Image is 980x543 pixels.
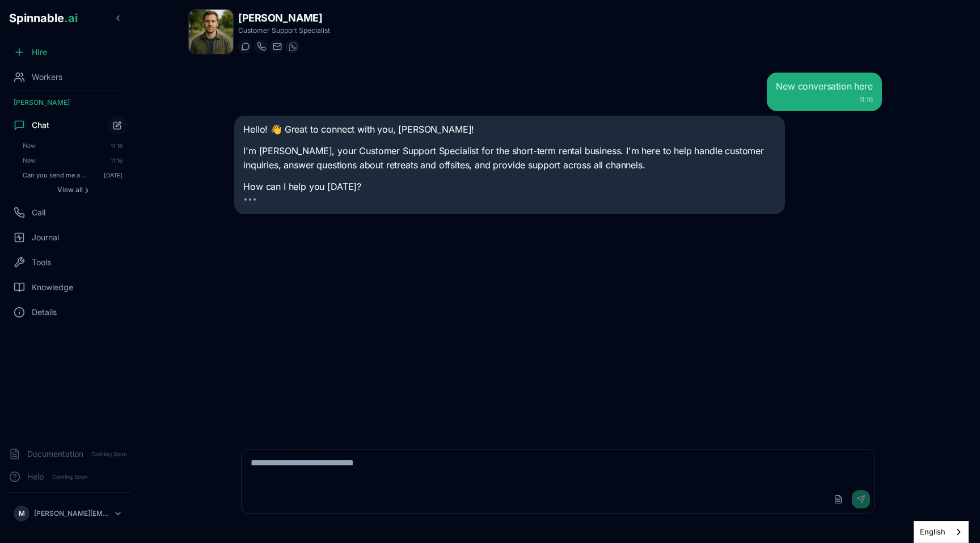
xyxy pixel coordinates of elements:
[18,183,127,197] button: Show all conversations
[5,94,132,112] div: [PERSON_NAME]
[776,95,873,104] div: 11:16
[286,40,299,53] button: WhatsApp
[19,509,25,518] span: M
[32,307,57,318] span: Details
[57,185,83,194] span: View all
[108,116,127,135] button: Start new chat
[32,120,49,131] span: Chat
[23,142,106,150] span: New
[238,40,252,53] button: Start a chat with Carlos Brown
[254,40,268,53] button: Start a call with Carlos Brown
[32,282,73,293] span: Knowledge
[32,207,45,218] span: Call
[243,180,775,194] p: How can I help you [DATE]?
[270,40,284,53] button: Send email to carlos.brown@getspinnable.ai
[243,122,775,137] p: Hello! 👋 Great to connect with you, [PERSON_NAME]!
[32,46,47,58] span: Hire
[23,171,88,179] span: Can you send me a google doc with the questions? On Thu, Jun 26, 2025 at 5:57 PM ...
[34,509,109,518] p: [PERSON_NAME][EMAIL_ADDRESS][DOMAIN_NAME]
[32,232,59,243] span: Journal
[238,10,330,26] h1: [PERSON_NAME]
[23,156,106,164] span: New
[27,448,83,460] span: Documentation
[111,156,122,164] span: 11:16
[85,185,88,194] span: ›
[9,502,127,525] button: M[PERSON_NAME][EMAIL_ADDRESS][DOMAIN_NAME]
[111,142,122,150] span: 11:16
[189,10,233,54] img: Carlos Brown
[914,521,969,543] aside: Language selected: English
[776,79,873,93] div: New conversation here
[914,521,969,543] div: Language
[64,11,78,25] span: .ai
[289,42,298,51] img: WhatsApp
[88,449,130,460] span: Coming Soon
[914,521,968,542] a: English
[238,26,330,35] p: Customer Support Specialist
[27,471,44,482] span: Help
[32,71,62,83] span: Workers
[243,144,775,173] p: I'm [PERSON_NAME], your Customer Support Specialist for the short-term rental business. I'm here ...
[32,257,51,268] span: Tools
[49,472,91,482] span: Coming Soon
[9,11,78,25] span: Spinnable
[104,171,122,179] span: [DATE]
